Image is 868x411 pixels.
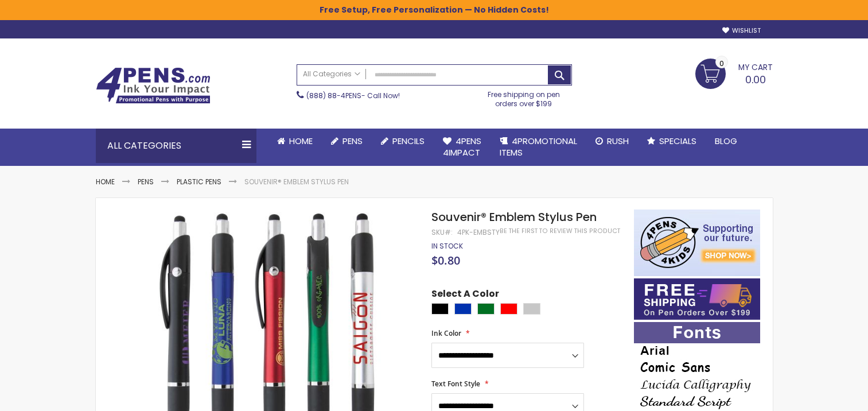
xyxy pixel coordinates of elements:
[706,129,746,154] a: Blog
[454,303,472,315] div: Blue
[322,129,372,154] a: Pens
[523,303,540,315] div: Silver
[431,227,453,237] strong: SKU
[586,129,638,154] a: Rush
[431,328,461,338] span: Ink Color
[96,129,256,163] div: All Categories
[434,129,491,166] a: 4Pens4impact
[297,65,366,84] a: All Categories
[96,67,211,104] img: 4Pens Custom Pens and Promotional Products
[457,228,500,237] div: 4PK-EMBSTY
[431,303,449,315] div: Black
[634,278,760,320] img: Free shipping on orders over $199
[491,129,586,166] a: 4PROMOTIONALITEMS
[431,209,597,225] span: Souvenir® Emblem Stylus Pen
[500,135,577,158] span: 4PROMOTIONAL ITEMS
[431,379,480,389] span: Text Font Style
[177,177,221,187] a: Plastic Pens
[306,91,361,100] a: (888) 88-4PENS
[500,303,517,315] div: Red
[715,135,737,147] span: Blog
[477,303,495,315] div: Green
[342,135,363,147] span: Pens
[659,135,696,147] span: Specials
[607,135,629,147] span: Rush
[722,26,761,35] a: Wishlist
[476,86,572,108] div: Free shipping on pen orders over $199
[431,241,463,251] span: In stock
[719,58,724,69] span: 0
[138,177,154,187] a: Pens
[443,135,481,158] span: 4Pens 4impact
[431,288,499,303] span: Select A Color
[268,129,322,154] a: Home
[634,210,760,276] img: 4pens 4 kids
[745,72,766,87] span: 0.00
[303,69,360,79] span: All Categories
[500,227,620,235] a: Be the first to review this product
[96,177,115,187] a: Home
[289,135,313,147] span: Home
[638,129,706,154] a: Specials
[392,135,425,147] span: Pencils
[431,242,463,251] div: Availability
[695,59,773,87] a: 0.00 0
[306,91,400,100] span: - Call Now!
[431,253,460,268] span: $0.80
[244,177,349,187] li: Souvenir® Emblem Stylus Pen
[372,129,434,154] a: Pencils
